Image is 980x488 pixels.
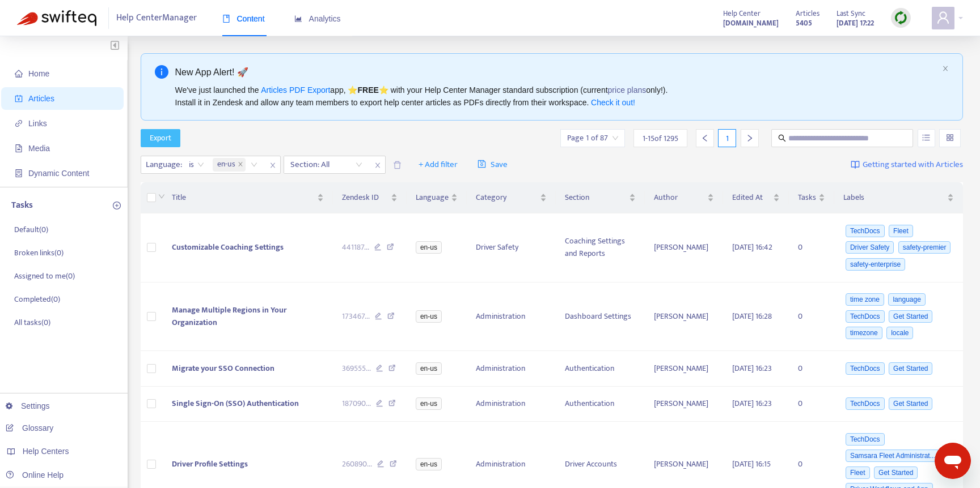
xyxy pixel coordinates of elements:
[608,85,647,95] a: price plans
[261,85,330,95] a: Articles PDF Export
[846,241,894,254] span: Driver Safety
[723,16,779,29] a: [DOMAIN_NAME]
[654,191,705,204] span: Author
[723,7,761,20] span: Help Center
[141,129,180,147] button: Export
[469,156,516,174] button: saveSave
[416,362,442,375] span: en-us
[898,241,951,254] span: safety-premier
[6,401,50,410] a: Settings
[15,95,23,102] span: account-book
[467,282,556,352] td: Administration
[846,450,940,462] span: Samsara Fleet Administrat...
[732,362,772,375] span: [DATE] 16:23
[556,182,645,213] th: Section
[863,159,963,172] span: Getting started with Articles
[889,310,932,323] span: Get Started
[116,7,197,29] span: Help Center Manager
[846,327,882,339] span: timezone
[942,65,949,72] span: close
[11,199,33,212] p: Tasks
[155,65,168,79] span: info-circle
[846,362,885,375] span: TechDocs
[889,225,913,237] span: Fleet
[370,159,385,172] span: close
[172,241,284,254] span: Customizable Coaching Settings
[894,11,908,25] img: sync.dc5367851b00ba804db3.png
[393,161,402,169] span: delete
[14,247,64,259] p: Broken links ( 0 )
[889,362,932,375] span: Get Started
[846,258,905,271] span: safety-enterprise
[834,182,963,213] th: Labels
[14,270,75,282] p: Assigned to me ( 0 )
[265,159,280,172] span: close
[723,182,789,213] th: Edited At
[217,158,235,172] span: en-us
[645,387,723,422] td: [PERSON_NAME]
[294,14,341,23] span: Analytics
[28,119,47,128] span: Links
[14,316,50,328] p: All tasks ( 0 )
[6,470,64,480] a: Online Help
[643,132,678,144] span: 1 - 15 of 1295
[746,134,754,142] span: right
[936,11,950,24] span: user
[172,457,248,470] span: Driver Profile Settings
[17,10,96,26] img: Swifteq
[732,457,771,470] span: [DATE] 16:15
[874,466,918,479] span: Get Started
[28,69,49,78] span: Home
[222,14,265,23] span: Content
[416,310,442,323] span: en-us
[158,193,165,200] span: down
[467,351,556,387] td: Administration
[175,65,938,79] div: New App Alert! 🚀
[837,7,865,20] span: Last Sync
[846,433,885,446] span: TechDocs
[15,119,23,127] span: link
[478,160,486,168] span: save
[416,241,442,254] span: en-us
[113,202,121,209] span: plus-circle
[732,397,772,410] span: [DATE] 16:23
[172,191,315,204] span: Title
[889,397,932,410] span: Get Started
[410,156,466,174] button: + Add filter
[213,158,246,172] span: en-us
[28,144,50,153] span: Media
[796,7,820,20] span: Articles
[789,182,834,213] th: Tasks
[342,458,372,470] span: 260890 ...
[23,447,69,456] span: Help Centers
[467,213,556,282] td: Driver Safety
[888,293,925,306] span: language
[416,191,449,204] span: Language
[718,129,736,147] div: 1
[556,351,645,387] td: Authentication
[565,191,627,204] span: Section
[342,397,371,410] span: 187090 ...
[556,213,645,282] td: Coaching Settings and Reports
[342,362,371,375] span: 369555 ...
[163,182,333,213] th: Title
[467,182,556,213] th: Category
[419,158,458,172] span: + Add filter
[172,397,299,410] span: Single Sign-On (SSO) Authentication
[141,156,184,173] span: Language :
[935,443,971,479] iframe: Button to launch messaging window
[789,282,834,352] td: 0
[15,169,23,177] span: container
[172,362,274,375] span: Migrate your SSO Connection
[886,327,913,339] span: locale
[28,169,89,178] span: Dynamic Content
[846,310,885,323] span: TechDocs
[942,65,949,72] button: close
[172,303,286,329] span: Manage Multiple Regions in Your Organization
[14,224,48,236] p: Default ( 0 )
[851,160,860,169] img: image-link
[778,134,786,142] span: search
[645,351,723,387] td: [PERSON_NAME]
[789,387,834,422] td: 0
